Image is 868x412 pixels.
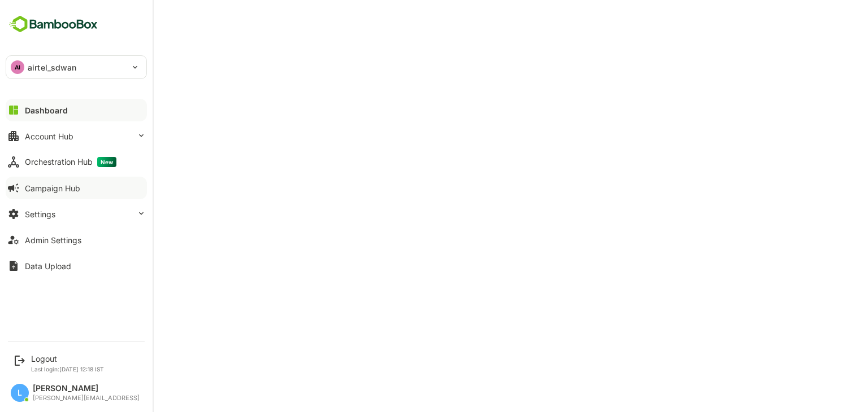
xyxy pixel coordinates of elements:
button: Settings [6,203,147,225]
div: Settings [25,209,55,219]
button: Orchestration HubNew [6,151,147,173]
div: Admin Settings [25,235,81,245]
button: Campaign Hub [6,177,147,199]
button: Data Upload [6,255,147,277]
div: L [11,384,29,402]
div: [PERSON_NAME] [33,384,140,393]
button: Admin Settings [6,229,147,251]
div: Data Upload [25,261,71,271]
span: New [97,157,116,167]
div: Campaign Hub [25,183,80,193]
img: BambooboxFullLogoMark.5f36c76dfaba33ec1ec1367b70bb1252.svg [6,14,101,35]
button: Account Hub [6,125,147,147]
div: Logout [31,354,104,363]
div: Orchestration Hub [25,157,116,167]
button: Dashboard [6,99,147,121]
div: AI [11,60,24,74]
p: airtel_sdwan [28,62,77,73]
p: Last login: [DATE] 12:18 IST [31,366,104,372]
div: AIairtel_sdwan [6,56,146,78]
div: Dashboard [25,106,68,115]
div: Account Hub [25,132,73,141]
div: [PERSON_NAME][EMAIL_ADDRESS] [33,395,140,402]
